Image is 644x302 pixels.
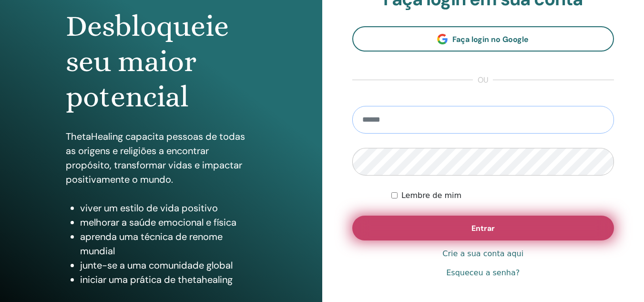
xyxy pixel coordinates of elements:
[80,202,218,214] font: viver um estilo de vida positivo
[352,216,614,240] button: Entrar
[442,249,523,258] font: Crie a sua conta aqui
[471,223,495,233] font: Entrar
[401,191,461,200] font: Lembre de mim
[80,259,233,271] font: junte-se a uma comunidade global
[391,190,614,201] div: Mantenha-me autenticado indefinidamente ou até que eu faça logout manualmente
[452,34,529,44] font: Faça login no Google
[80,230,223,257] font: aprenda uma técnica de renome mundial
[478,75,488,85] font: ou
[80,273,233,286] font: iniciar uma prática de thetahealing
[352,26,614,52] a: Faça login no Google
[442,248,523,260] a: Crie a sua conta aqui
[66,130,245,186] font: ThetaHealing capacita pessoas de todas as origens e religiões a encontrar propósito, transformar ...
[446,268,520,277] font: Esqueceu a senha?
[80,216,236,229] font: melhorar a saúde emocional e física
[446,267,520,279] a: Esqueceu a senha?
[66,9,229,114] font: Desbloqueie seu maior potencial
